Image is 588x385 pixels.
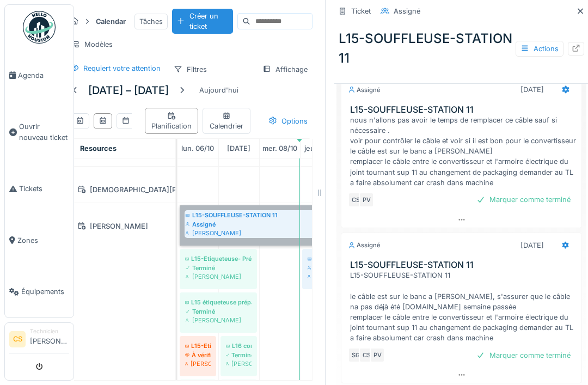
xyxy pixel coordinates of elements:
[520,240,544,250] div: [DATE]
[134,14,168,29] div: Tâches
[260,141,300,156] a: 8 octobre 2025
[264,113,313,129] div: Options
[80,144,117,152] span: Resources
[169,62,212,77] div: Filtres
[185,264,252,272] div: Terminé
[308,272,333,281] div: [PERSON_NAME]
[516,41,563,57] div: Actions
[394,6,420,16] div: Assigné
[348,192,363,207] div: CS
[348,241,381,250] div: Assigné
[91,16,130,27] strong: Calendar
[185,341,211,350] div: L15-Etiqueteuse-Préparer cylindre en 1.5L
[73,219,169,233] div: [PERSON_NAME]
[19,184,69,194] span: Tickets
[9,331,26,347] li: CS
[185,307,252,316] div: Terminé
[308,264,333,272] div: Assigné
[185,359,211,368] div: [PERSON_NAME]
[226,351,252,359] div: Terminé
[359,192,374,207] div: PV
[308,254,333,263] div: L15-SOUFFLEUSE-STATION 11
[195,83,243,97] div: Aujourd'hui
[207,111,246,131] div: Calendrier
[370,347,385,363] div: PV
[226,359,252,368] div: [PERSON_NAME]
[83,63,161,74] div: Requiert votre attention
[150,111,193,131] div: Planification
[350,115,577,188] div: nous n'allons pas avoir le temps de remplacer ce câble sauf si nécessaire . voir pour contrôler l...
[350,260,577,270] h3: L15-SOUFFLEUSE-STATION 11
[5,266,73,318] a: Équipements
[18,70,69,81] span: Agenda
[348,347,363,363] div: SG
[5,50,73,101] a: Agenda
[30,327,69,335] div: Technicien
[302,141,340,156] a: 9 octobre 2025
[30,327,69,351] li: [PERSON_NAME]
[5,215,73,266] a: Zones
[351,6,371,16] div: Ticket
[224,141,253,156] a: 7 octobre 2025
[258,62,313,77] div: Affichage
[179,141,217,156] a: 6 octobre 2025
[350,105,577,115] h3: L15-SOUFFLEUSE-STATION 11
[21,286,69,297] span: Équipements
[472,192,575,207] div: Marquer comme terminé
[9,327,69,353] a: CS Technicien[PERSON_NAME]
[348,85,381,95] div: Assigné
[23,11,56,44] img: Badge_color-CXgf-gQk.svg
[359,347,374,363] div: CS
[226,341,252,350] div: L16 contrôler cassier
[5,163,73,215] a: Tickets
[185,272,252,281] div: [PERSON_NAME]
[5,101,73,163] a: Ouvrir nouveau ticket
[350,270,577,343] div: L15-SOUFFLEUSE-STATION 11 le câble est sur le banc a [PERSON_NAME], s'assurer que le câble na pas...
[185,298,252,307] div: L15 étiqueteuse préparer le cylindres en 0.50L changement de format [DATE] 20H00
[185,254,252,263] div: L15-Etiqueteuse- Préparer cylindre en 0.5l
[19,121,69,142] span: Ouvrir nouveau ticket
[185,316,252,325] div: [PERSON_NAME]
[73,183,169,197] div: [DEMOGRAPHIC_DATA][PERSON_NAME]
[520,84,544,95] div: [DATE]
[66,36,118,52] div: Modèles
[185,351,211,359] div: À vérifier
[17,235,69,246] span: Zones
[472,348,575,363] div: Marquer comme terminé
[172,9,233,34] div: Créer un ticket
[88,84,169,97] h5: [DATE] – [DATE]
